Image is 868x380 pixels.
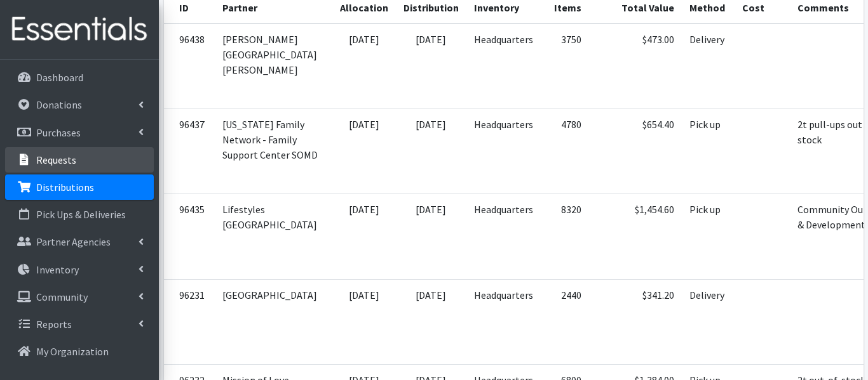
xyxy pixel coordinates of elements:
[332,194,396,279] td: [DATE]
[396,194,466,279] td: [DATE]
[215,23,332,109] td: [PERSON_NAME][GEOGRAPHIC_DATA] [PERSON_NAME]
[36,263,79,276] p: Inventory
[332,23,396,109] td: [DATE]
[5,65,154,90] a: Dashboard
[682,108,735,193] td: Pick up
[682,279,735,364] td: Delivery
[164,279,215,364] td: 96231
[36,345,109,358] p: My Organization
[541,194,589,279] td: 8320
[164,23,215,109] td: 96438
[396,108,466,193] td: [DATE]
[36,291,88,303] p: Community
[164,108,215,193] td: 96437
[36,235,111,248] p: Partner Agencies
[589,108,682,193] td: $654.40
[682,23,735,109] td: Delivery
[466,23,541,109] td: Headquarters
[5,147,154,173] a: Requests
[5,339,154,364] a: My Organization
[5,174,154,200] a: Distributions
[5,120,154,145] a: Purchases
[396,23,466,109] td: [DATE]
[466,194,541,279] td: Headquarters
[541,108,589,193] td: 4780
[164,194,215,279] td: 96435
[541,279,589,364] td: 2440
[5,311,154,337] a: Reports
[36,126,81,139] p: Purchases
[466,279,541,364] td: Headquarters
[466,108,541,193] td: Headquarters
[36,98,82,111] p: Donations
[589,194,682,279] td: $1,454.60
[215,194,332,279] td: Lifestyles [GEOGRAPHIC_DATA]
[332,108,396,193] td: [DATE]
[36,318,72,331] p: Reports
[5,229,154,254] a: Partner Agencies
[5,92,154,117] a: Donations
[5,8,154,51] img: HumanEssentials
[36,154,76,166] p: Requests
[5,257,154,282] a: Inventory
[589,279,682,364] td: $341.20
[396,279,466,364] td: [DATE]
[36,208,126,221] p: Pick Ups & Deliveries
[589,23,682,109] td: $473.00
[5,284,154,310] a: Community
[215,279,332,364] td: [GEOGRAPHIC_DATA]
[541,23,589,109] td: 3750
[36,181,94,193] p: Distributions
[36,71,83,84] p: Dashboard
[5,202,154,227] a: Pick Ups & Deliveries
[215,108,332,193] td: [US_STATE] Family Network - Family Support Center SOMD
[332,279,396,364] td: [DATE]
[682,194,735,279] td: Pick up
